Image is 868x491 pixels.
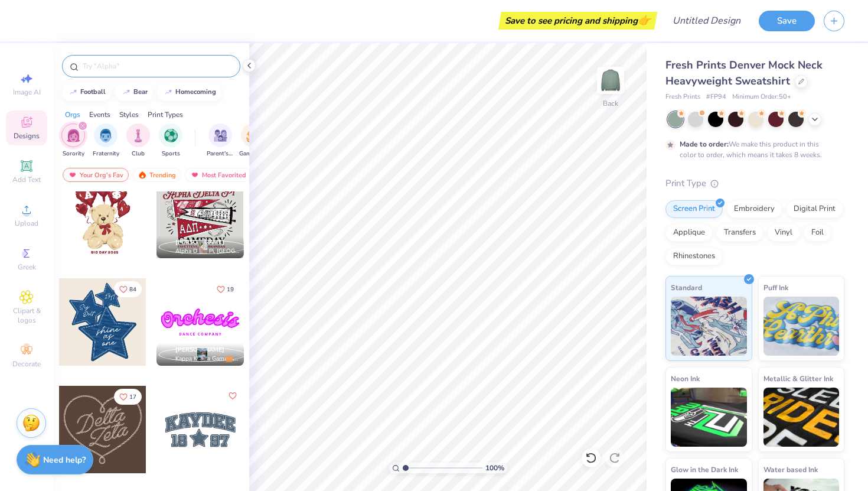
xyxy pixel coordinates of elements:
strong: Made to order: [680,139,729,149]
div: Embroidery [726,200,782,218]
span: Alpha Delta Pi, [GEOGRAPHIC_DATA][US_STATE] at [GEOGRAPHIC_DATA] [175,247,239,256]
div: Foil [804,224,831,242]
div: football [80,89,106,95]
img: Sports Image [164,129,178,142]
button: Like [114,281,142,297]
img: most_fav.gif [190,171,200,179]
img: Sorority Image [67,129,80,142]
div: We make this product in this color to order, which means it takes 8 weeks. [680,139,825,160]
div: Transfers [716,224,763,242]
button: homecoming [157,83,221,101]
span: Fresh Prints [665,92,700,102]
span: Club [132,149,145,158]
button: filter button [61,123,85,158]
span: Fraternity [93,149,119,158]
span: Fresh Prints Denver Mock Neck Heavyweight Sweatshirt [665,58,823,88]
span: 👉 [638,13,651,27]
img: trending.gif [138,171,147,179]
span: Upload [15,219,38,228]
button: filter button [239,123,266,158]
button: filter button [126,123,150,158]
div: Screen Print [665,200,723,218]
img: Fraternity Image [99,129,112,142]
span: Sorority [63,149,84,158]
span: Image AI [13,87,41,97]
div: Back [603,98,618,109]
img: Game Day Image [246,129,260,142]
div: Print Types [148,109,183,120]
div: filter for Game Day [239,123,266,158]
button: Like [226,389,240,403]
span: 17 [129,394,136,400]
button: football [62,83,111,101]
div: filter for Parent's Weekend [207,123,234,158]
span: Add Text [12,175,41,184]
span: Designs [14,131,40,141]
button: filter button [93,123,119,158]
span: Water based Ink [763,463,818,476]
span: [PERSON_NAME] [175,238,224,246]
div: homecoming [175,89,216,95]
input: Try "Alpha" [81,60,233,72]
span: Glow in the Dark Ink [671,463,738,476]
div: Styles [119,109,139,120]
button: Like [211,281,239,297]
span: 19 [227,287,234,292]
img: Parent's Weekend Image [214,129,227,142]
div: Rhinestones [665,248,723,265]
span: Game Day [239,149,266,158]
button: filter button [207,123,234,158]
span: 100 % [485,463,504,473]
span: Decorate [12,359,41,369]
img: trend_line.gif [68,89,78,96]
img: Puff Ink [763,297,840,356]
img: Metallic & Glitter Ink [763,388,840,447]
span: Standard [671,281,702,294]
div: Digital Print [786,200,843,218]
img: Club Image [132,129,145,142]
button: Like [114,389,142,405]
button: bear [115,83,153,101]
img: most_fav.gif [68,171,77,179]
div: Save to see pricing and shipping [501,12,654,30]
span: Minimum Order: 50 + [732,92,791,102]
span: Greek [18,262,36,272]
img: Neon Ink [671,388,747,447]
img: trend_line.gif [164,89,173,96]
img: trend_line.gif [122,89,131,96]
div: Events [89,109,110,120]
div: filter for Fraternity [93,123,119,158]
span: [PERSON_NAME] [175,346,224,354]
input: Untitled Design [663,9,750,32]
span: 84 [129,287,136,292]
span: Metallic & Glitter Ink [763,372,833,385]
span: # FP94 [706,92,726,102]
div: Your Org's Fav [63,168,129,182]
span: Parent's Weekend [207,149,234,158]
button: Save [759,11,815,31]
img: Standard [671,297,747,356]
div: filter for Club [126,123,150,158]
div: filter for Sports [159,123,182,158]
div: Trending [132,168,181,182]
span: Neon Ink [671,372,700,385]
span: Clipart & logos [6,306,47,325]
span: Kappa Kappa Gamma, [GEOGRAPHIC_DATA][US_STATE] [175,355,239,363]
div: Vinyl [767,224,800,242]
div: Orgs [65,109,80,120]
div: Print Type [665,177,844,190]
div: Applique [665,224,713,242]
strong: Need help? [43,454,86,466]
span: Sports [162,149,180,158]
div: filter for Sorority [61,123,85,158]
button: filter button [159,123,182,158]
span: Puff Ink [763,281,788,294]
img: Back [599,69,622,92]
div: bear [133,89,148,95]
div: Most Favorited [185,168,252,182]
